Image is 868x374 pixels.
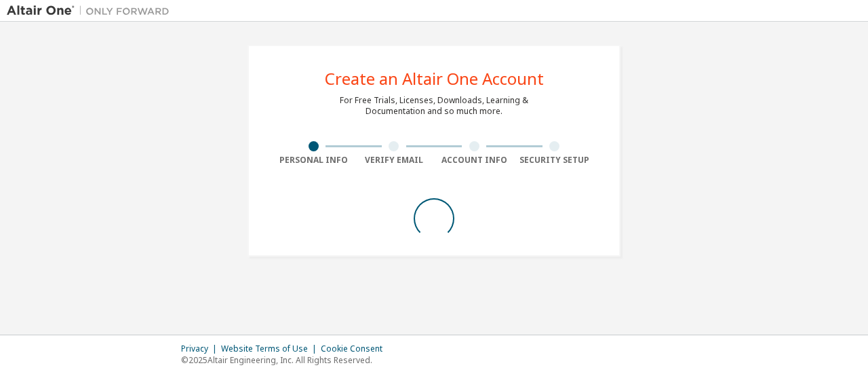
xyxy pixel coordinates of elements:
div: Verify Email [354,155,435,166]
img: Altair One [7,4,176,18]
div: Account Info [434,155,515,166]
div: Create an Altair One Account [325,71,544,87]
div: Cookie Consent [321,343,391,354]
div: Website Terms of Use [221,343,321,354]
p: © 2025 Altair Engineering, Inc. All Rights Reserved. [181,354,391,366]
div: Privacy [181,343,221,354]
div: Personal Info [273,155,354,166]
div: For Free Trials, Licenses, Downloads, Learning & Documentation and so much more. [340,95,528,117]
div: Security Setup [515,155,595,166]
